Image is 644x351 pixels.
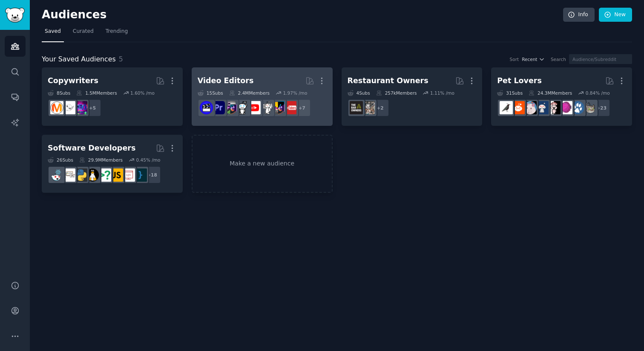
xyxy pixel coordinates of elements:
a: Make a new audience [192,135,333,193]
div: Sort [510,56,519,62]
a: Curated [70,25,97,42]
img: dogswithjobs [535,101,549,114]
img: learnpython [62,168,75,182]
div: 0.45 % /mo [136,157,160,163]
a: Software Developers26Subs29.9MMembers0.45% /mo+18programmingwebdevjavascriptcscareerquestionslinu... [42,135,183,193]
div: Copywriters [48,75,98,86]
div: Restaurant Owners [348,75,428,86]
img: BarOwners [350,101,363,114]
div: 2.4M Members [229,90,270,96]
div: Video Editors [198,75,254,86]
a: Restaurant Owners4Subs257kMembers1.11% /mo+2restaurantownersBarOwners [342,67,483,126]
div: 1.11 % /mo [430,90,454,96]
input: Audience/Subreddit [569,54,632,64]
img: youtubers [247,101,261,114]
img: gopro [236,101,249,114]
a: Video Editors15Subs2.4MMembers1.97% /mo+7NewTubersVideoEditingvideographyyoutubersgoproeditorspre... [192,67,333,126]
span: Saved [45,28,61,35]
img: RATS [523,101,537,114]
span: Trending [106,28,128,35]
span: 5 [119,55,123,63]
div: + 7 [293,99,311,117]
img: videography [259,101,273,114]
div: 31 Sub s [497,90,523,96]
img: linux [86,168,99,182]
img: birding [500,101,513,114]
div: + 18 [143,166,161,184]
img: dogs [571,101,584,114]
div: 1.60 % /mo [130,90,155,96]
a: Trending [103,25,131,42]
div: 1.5M Members [76,90,117,96]
img: programming [134,168,147,182]
div: + 23 [592,99,610,117]
div: 257k Members [376,90,417,96]
img: VideoEditing [271,101,285,114]
img: SEO [74,101,87,114]
div: + 2 [371,99,389,117]
div: 4 Sub s [348,90,370,96]
span: Your Saved Audiences [42,54,116,65]
img: editors [224,101,237,114]
a: New [599,8,632,22]
img: premiere [212,101,225,114]
h2: Audiences [42,8,563,22]
img: reactjs [50,168,63,182]
img: BeardedDragons [512,101,525,114]
div: 8 Sub s [48,90,70,96]
div: Search [551,56,566,62]
div: 1.97 % /mo [283,90,308,96]
div: + 5 [83,99,101,117]
a: Saved [42,25,64,42]
div: 0.84 % /mo [586,90,610,96]
span: Curated [73,28,94,35]
a: Info [563,8,595,22]
span: Recent [522,56,537,62]
img: webdev [122,168,135,182]
img: javascript [110,168,123,182]
div: 29.9M Members [79,157,123,163]
a: Copywriters8Subs1.5MMembers1.60% /mo+5SEOKeepWritingcontent_marketing [42,67,183,126]
img: cscareerquestions [98,168,111,182]
div: 26 Sub s [48,157,73,163]
img: VideoEditors [200,101,213,114]
img: content_marketing [50,101,63,114]
img: GummySearch logo [5,8,25,23]
img: KeepWriting [62,101,75,114]
img: restaurantowners [362,101,375,114]
a: Pet Lovers31Subs24.3MMembers0.84% /mo+23catsdogsAquariumsparrotsdogswithjobsRATSBeardedDragonsbir... [491,67,632,126]
img: Aquariums [559,101,572,114]
button: Recent [522,56,545,62]
div: Software Developers [48,143,135,154]
img: NewTubers [283,101,296,114]
img: parrots [547,101,561,114]
img: cats [583,101,596,114]
div: 15 Sub s [198,90,223,96]
div: Pet Lovers [497,75,542,86]
div: 24.3M Members [529,90,572,96]
img: Python [74,168,87,182]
